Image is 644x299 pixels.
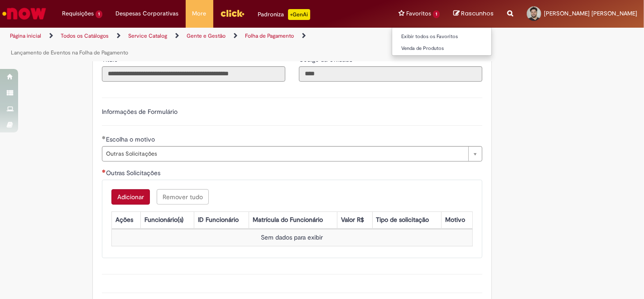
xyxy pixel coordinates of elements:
span: Rascunhos [461,9,494,18]
span: Requisições [62,9,94,18]
th: Matrícula do Funcionário [249,211,337,228]
span: Outras Solicitações [106,147,464,161]
input: Título [102,66,285,82]
span: More [192,9,207,18]
span: [PERSON_NAME] [PERSON_NAME] [544,10,637,17]
span: Obrigatório Preenchido [102,136,106,139]
a: Venda de Produtos [392,44,492,54]
span: Necessários [102,169,106,173]
th: Motivo [441,211,472,228]
span: Outras Solicitações [106,169,162,177]
th: Tipo de solicitação [372,211,441,228]
span: Escolha o motivo [106,135,157,143]
ul: Trilhas de página [7,28,423,61]
th: Funcionário(s) [140,211,194,228]
a: Exibir todos os Favoritos [392,32,492,42]
a: Página inicial [10,32,41,39]
span: Despesas Corporativas [116,9,179,18]
a: Folha de Pagamento [245,32,294,39]
span: 1 [96,10,102,18]
span: Favoritos [406,9,431,18]
a: Rascunhos [453,10,494,18]
th: Ações [111,211,140,228]
input: Código da Unidade [299,66,482,82]
a: Service Catalog [128,32,167,39]
td: Sem dados para exibir [111,229,472,246]
a: Lançamento de Eventos na Folha de Pagamento [11,49,128,56]
th: Valor R$ [337,211,372,228]
span: Somente leitura - Título [102,55,120,64]
img: ServiceNow [1,5,48,23]
span: 1 [433,10,440,18]
button: Add a row for Outras Solicitações [111,189,150,205]
a: Todos os Catálogos [61,32,109,39]
th: ID Funcionário [194,211,249,228]
p: +GenAi [288,9,310,20]
img: click_logo_yellow_360x200.png [220,6,245,20]
a: Gente e Gestão [187,32,226,39]
ul: Favoritos [392,27,492,56]
div: Padroniza [258,9,310,20]
label: Informações de Formulário [102,108,178,116]
span: Somente leitura - Código da Unidade [299,55,355,64]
